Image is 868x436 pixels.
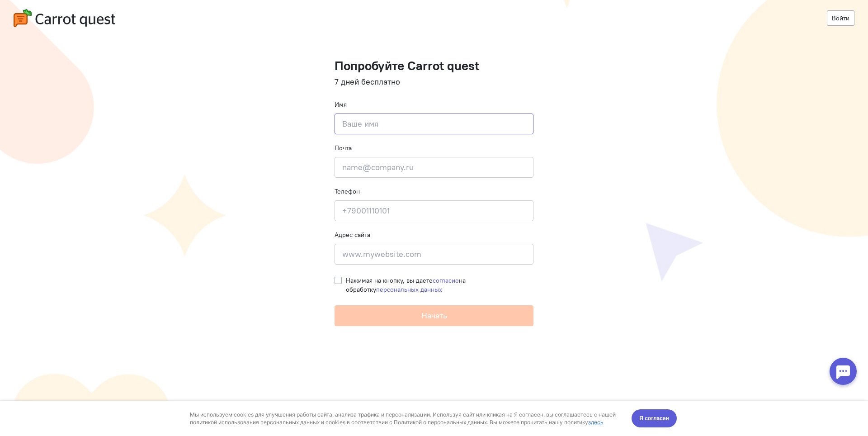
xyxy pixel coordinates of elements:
[335,305,533,326] button: Начать
[433,276,459,284] a: согласие
[346,276,466,294] span: Нажимая на кнопку, вы даете на обработку
[335,143,352,152] label: Почта
[827,10,854,26] a: Войти
[335,187,360,196] label: Телефон
[421,310,447,321] span: Начать
[335,59,533,73] h1: Попробуйте Carrot quest
[639,13,669,22] span: Я согласен
[335,200,533,221] input: +79001110101
[335,244,533,265] input: www.mywebsite.com
[632,9,677,27] button: Я согласен
[335,230,370,239] label: Адрес сайта
[335,77,533,86] h4: 7 дней бесплатно
[190,10,621,25] div: Мы используем cookies для улучшения работы сайта, анализа трафика и персонализации. Используя сай...
[335,157,533,178] input: name@company.ru
[14,9,115,27] img: carrot-quest-logo.svg
[588,18,604,25] a: здесь
[376,285,442,294] a: персональных данных
[335,100,347,109] label: Имя
[335,114,533,134] input: Ваше имя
